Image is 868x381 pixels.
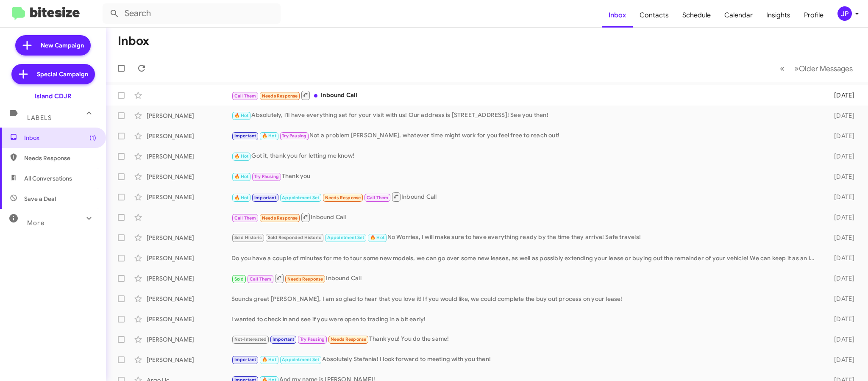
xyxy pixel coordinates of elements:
[602,3,633,28] a: Inbox
[118,34,149,48] h1: Inbox
[234,133,256,139] span: Important
[11,64,95,84] a: Special Campaign
[325,195,361,200] span: Needs Response
[775,60,790,77] button: Previous
[147,295,231,303] div: [PERSON_NAME]
[820,193,861,201] div: [DATE]
[147,172,231,181] div: [PERSON_NAME]
[147,111,231,120] div: [PERSON_NAME]
[797,3,830,28] a: Profile
[103,3,281,24] input: Search
[820,132,861,140] div: [DATE]
[89,133,96,142] span: (1)
[231,111,820,120] div: Absolutely, i'll have everything set for your visit with us! Our address is [STREET_ADDRESS]! See...
[147,152,231,161] div: [PERSON_NAME]
[24,195,56,203] span: Save a Deal
[231,315,820,323] div: I wanted to check in and see if you were open to trading in a bit early!
[231,212,820,222] div: Inbound Call
[820,152,861,161] div: [DATE]
[262,357,276,362] span: 🔥 Hot
[234,215,256,221] span: Call Them
[676,3,718,28] a: Schedule
[273,337,295,342] span: Important
[231,254,820,262] div: Do you have a couple of minutes for me to tour some new models, we can go over some new leases, a...
[231,131,820,141] div: Not a problem [PERSON_NAME], whatever time might work for you feel free to reach out!
[37,70,88,78] span: Special Campaign
[262,215,298,221] span: Needs Response
[633,3,676,28] a: Contacts
[231,90,820,100] div: Inbound Call
[231,334,820,344] div: Thank you! You do the same!
[231,172,820,181] div: Thank you
[820,315,861,323] div: [DATE]
[231,295,820,303] div: Sounds great [PERSON_NAME], I am so glad to hear that you love it! If you would like, we could co...
[147,132,231,140] div: [PERSON_NAME]
[780,63,785,74] span: «
[234,235,262,240] span: Sold Historic
[820,356,861,364] div: [DATE]
[234,195,249,200] span: 🔥 Hot
[775,60,858,77] nav: Page navigation example
[41,41,84,50] span: New Campaign
[147,234,231,242] div: [PERSON_NAME]
[287,276,323,282] span: Needs Response
[231,355,820,364] div: Absolutely Stefania! I look forward to meeting with you then!
[327,235,364,240] span: Appointment Set
[759,3,797,28] a: Insights
[147,254,231,262] div: [PERSON_NAME]
[147,356,231,364] div: [PERSON_NAME]
[282,195,319,200] span: Appointment Set
[234,113,249,118] span: 🔥 Hot
[147,335,231,344] div: [PERSON_NAME]
[820,172,861,181] div: [DATE]
[830,6,859,21] button: JP
[24,133,96,142] span: Inbox
[15,35,91,56] a: New Campaign
[282,133,306,139] span: Try Pausing
[234,276,244,282] span: Sold
[820,274,861,283] div: [DATE]
[820,213,861,222] div: [DATE]
[820,111,861,120] div: [DATE]
[300,337,325,342] span: Try Pausing
[718,3,759,28] a: Calendar
[254,174,279,179] span: Try Pausing
[282,357,319,362] span: Appointment Set
[231,192,820,202] div: Inbound Call
[147,193,231,201] div: [PERSON_NAME]
[234,153,249,159] span: 🔥 Hot
[24,174,72,183] span: All Conversations
[234,337,267,342] span: Not-Interested
[231,273,820,284] div: Inbound Call
[27,114,52,122] span: Labels
[820,254,861,262] div: [DATE]
[234,357,256,362] span: Important
[234,174,249,179] span: 🔥 Hot
[27,219,45,227] span: More
[794,63,799,74] span: »
[837,6,852,21] div: JP
[147,274,231,283] div: [PERSON_NAME]
[820,91,861,100] div: [DATE]
[331,337,367,342] span: Needs Response
[250,276,272,282] span: Call Them
[234,93,256,99] span: Call Them
[367,195,389,200] span: Call Them
[254,195,276,200] span: Important
[370,235,384,240] span: 🔥 Hot
[147,315,231,323] div: [PERSON_NAME]
[820,234,861,242] div: [DATE]
[789,60,858,77] button: Next
[820,295,861,303] div: [DATE]
[231,151,820,161] div: Got it, thank you for letting me know!
[262,93,298,99] span: Needs Response
[268,235,322,240] span: Sold Responded Historic
[799,64,853,73] span: Older Messages
[24,154,96,162] span: Needs Response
